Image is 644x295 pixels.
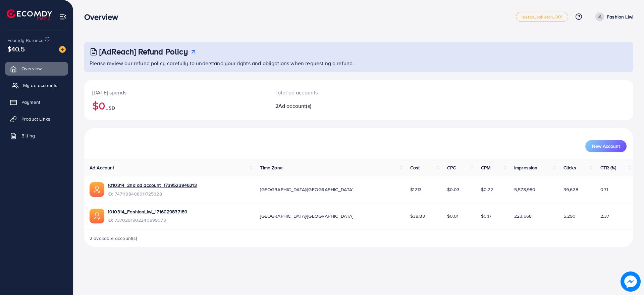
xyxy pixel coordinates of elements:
h3: [AdReach] Refund Policy [99,47,188,56]
span: $0.03 [447,186,460,193]
span: 223,668 [514,213,532,219]
p: Please review our refund policy carefully to understand your rights and obligations when requesti... [90,59,629,67]
span: $1213 [410,186,422,193]
a: Overview [5,62,68,75]
span: $40.5 [7,44,25,54]
img: menu [59,13,67,20]
span: $0.22 [481,186,493,193]
span: USD [105,104,115,111]
span: ID: 7370291902240899073 [108,217,187,223]
span: ID: 7471198408611725328 [108,191,197,197]
a: My ad accounts [5,79,68,92]
a: Billing [5,129,68,142]
img: logo [7,9,52,20]
span: New Account [592,144,620,149]
span: Ecomdy Balance [7,37,44,44]
a: Payment [5,95,68,109]
span: 5,290 [563,213,576,219]
span: Billing [21,132,35,139]
span: CTR (%) [600,164,616,171]
span: Product Links [21,116,50,122]
h3: Overview [84,12,123,22]
span: $38.83 [410,213,425,219]
img: image [59,46,66,53]
span: [GEOGRAPHIC_DATA]/[GEOGRAPHIC_DATA] [260,213,353,219]
a: 1010314_FashionLiwi_1716029837189 [108,208,187,215]
span: 2.37 [600,213,609,219]
span: Ad Account [90,164,114,171]
span: 5,578,980 [514,186,535,193]
span: CPM [481,164,490,171]
h2: $0 [92,99,259,112]
span: $0.17 [481,213,492,219]
p: [DATE] spends [92,88,259,96]
span: Clicks [563,164,576,171]
h2: 2 [275,103,396,109]
span: Payment [21,99,40,106]
span: $0.01 [447,213,459,219]
span: Overview [21,65,42,72]
p: Total ad accounts [275,88,396,96]
a: Fashion Liwi [593,12,633,21]
span: 2 available account(s) [90,235,138,242]
img: ic-ads-acc.e4c84228.svg [90,182,104,197]
span: Cost [410,164,420,171]
span: 39,628 [563,186,578,193]
img: image [621,271,641,292]
span: Impression [514,164,538,171]
button: New Account [585,140,627,152]
img: ic-ads-acc.e4c84228.svg [90,209,104,223]
span: CPC [447,164,456,171]
a: 1010314_2nd ad account_1739523946213 [108,182,197,188]
span: Time Zone [260,164,282,171]
p: Fashion Liwi [607,13,633,21]
a: metap_pakistan_001 [516,12,568,22]
span: [GEOGRAPHIC_DATA]/[GEOGRAPHIC_DATA] [260,186,353,193]
span: My ad accounts [23,82,57,89]
a: Product Links [5,112,68,126]
span: 0.71 [600,186,608,193]
span: metap_pakistan_001 [522,15,562,19]
span: Ad account(s) [278,102,311,110]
